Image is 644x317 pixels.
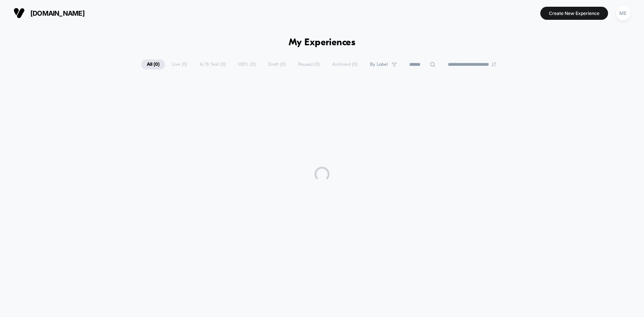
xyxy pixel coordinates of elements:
img: end [492,62,496,67]
button: ME [614,6,633,21]
span: [DOMAIN_NAME] [30,9,85,17]
h1: My Experiences [289,37,356,48]
div: ME [616,6,631,21]
img: Visually logo [13,7,25,19]
span: All ( 0 ) [141,59,165,70]
button: Create New Experience [540,7,608,20]
button: [DOMAIN_NAME] [11,7,87,19]
span: By Label [370,62,388,67]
